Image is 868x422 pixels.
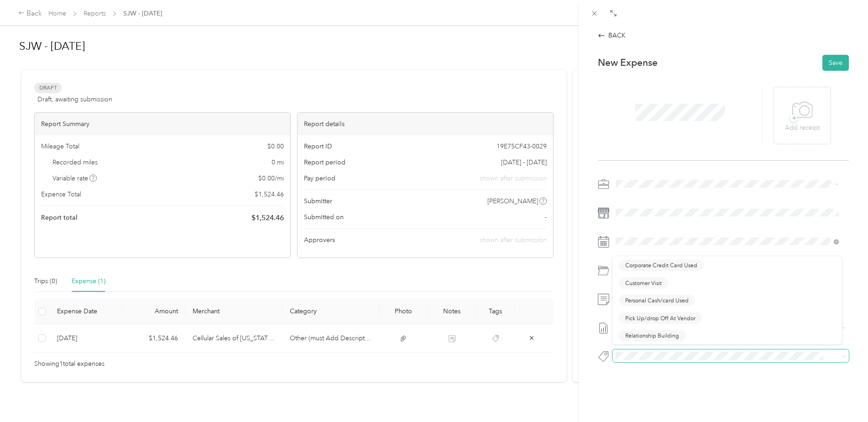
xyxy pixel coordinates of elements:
[785,123,820,133] p: Add receipt
[822,55,849,71] button: Save
[817,371,868,422] iframe: Everlance-gr Chat Button Frame
[625,279,662,287] span: Customer Visit
[625,314,695,322] span: Pick Up/drop Off At Vendor
[625,261,697,269] span: Corporate Credit Card Used
[619,277,668,288] button: Customer Visit
[619,259,704,271] button: Corporate Credit Card Used
[790,115,797,121] span: +
[625,296,689,304] span: Personal Cash/card Used
[625,331,679,339] span: Relationship Building
[619,330,685,341] button: Relationship Building
[619,312,702,323] button: Pick Up/drop Off At Vendor
[598,56,658,69] p: New Expense
[598,31,626,40] div: BACK
[619,295,695,306] button: Personal Cash/card Used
